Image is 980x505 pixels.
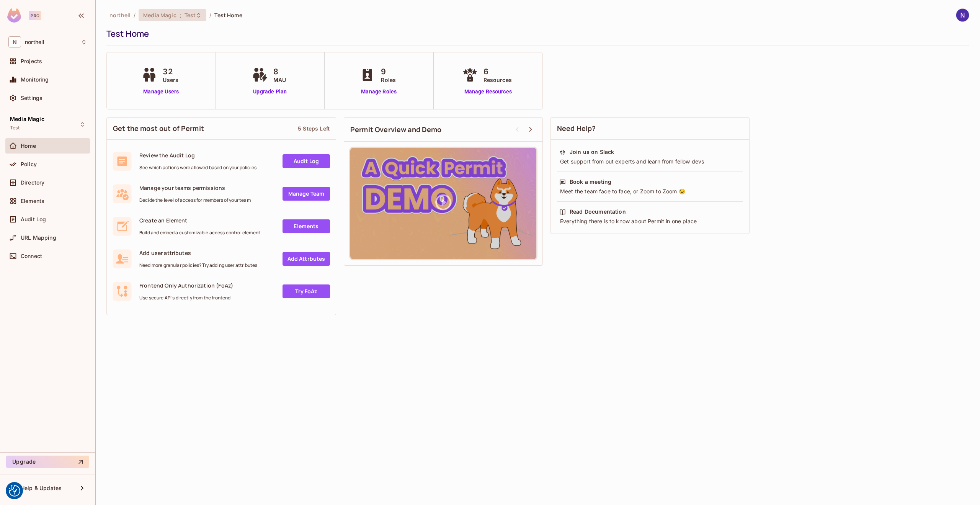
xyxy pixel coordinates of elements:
button: Consent Preferences [9,485,20,497]
li: / [134,11,136,19]
span: MAU [273,76,286,84]
img: SReyMgAAAABJRU5ErkJggg== [7,8,21,23]
div: Join us on Slack [570,148,614,156]
a: Elements [283,219,330,233]
span: Need Help? [557,124,596,133]
a: Manage Resources [461,88,516,96]
span: Test Home [214,11,242,19]
span: Resources [483,76,512,84]
a: Add Attrbutes [283,252,330,266]
div: Read Documentation [570,208,626,216]
a: Manage Team [283,187,330,201]
a: Try FoAz [283,284,330,298]
span: Use secure API's directly from the frontend [139,295,233,301]
span: Create an Element [139,217,260,224]
div: Book a meeting [570,178,611,186]
span: 32 [163,66,178,77]
a: Manage Users [140,88,182,96]
a: Audit Log [283,154,330,168]
span: : [179,12,182,18]
span: Projects [21,58,42,64]
a: Manage Roles [358,88,400,96]
span: Roles [381,76,396,84]
span: Elements [21,198,44,204]
span: N [8,36,21,47]
span: 6 [483,66,512,77]
span: Media Magic [10,116,44,122]
span: Permit Overview and Demo [350,125,442,134]
span: Build and embed a customizable access control element [139,230,260,236]
span: Audit Log [21,216,46,222]
button: Upgrade [6,456,89,468]
div: Meet the team face to face, or Zoom to Zoom 😉 [559,188,741,195]
span: Frontend Only Authorization (FoAz) [139,282,233,289]
span: 9 [381,66,396,77]
img: Revisit consent button [9,485,20,497]
div: Pro [29,11,41,20]
span: Settings [21,95,42,101]
div: Everything there is to know about Permit in one place [559,217,741,225]
div: 5 Steps Left [298,125,330,132]
span: Home [21,143,36,149]
div: Test Home [106,28,965,39]
span: See which actions were allowed based on your policies [139,165,256,171]
span: Media Magic [143,11,176,19]
span: Users [163,76,178,84]
span: Test [10,125,20,131]
span: 8 [273,66,286,77]
span: Test [185,11,196,19]
span: Workspace: northell [25,39,44,45]
span: Get the most out of Permit [113,124,204,133]
span: Directory [21,180,44,186]
span: Need more granular policies? Try adding user attributes [139,262,257,268]
span: Monitoring [21,77,49,83]
div: Get support from out experts and learn from fellow devs [559,158,741,165]
span: Manage your teams permissions [139,184,251,191]
a: Upgrade Plan [250,88,290,96]
span: Policy [21,161,37,167]
span: the active workspace [109,11,131,19]
span: Review the Audit Log [139,152,256,159]
li: / [209,11,211,19]
span: Help & Updates [21,485,62,491]
img: Nigel Charlton [956,9,969,21]
span: Connect [21,253,42,259]
span: Add user attributes [139,249,257,257]
span: Decide the level of access for members of your team [139,197,251,203]
span: URL Mapping [21,235,56,241]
